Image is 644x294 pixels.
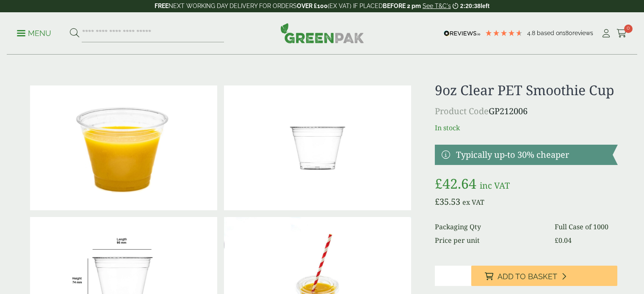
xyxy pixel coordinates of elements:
span: Product Code [435,105,489,117]
img: 9oz Clear PET Smoothie Cup 0 [224,85,411,210]
bdi: 35.53 [435,196,460,207]
p: GP212006 [435,105,617,118]
bdi: 0.04 [555,236,572,245]
span: £ [435,196,439,207]
span: ex VAT [462,198,484,207]
span: 4.8 [527,30,537,36]
bdi: 42.64 [435,174,476,192]
span: reviews [572,30,593,36]
button: Add to Basket [471,266,617,286]
strong: OVER £100 [297,3,328,9]
dt: Packaging Qty [435,222,544,232]
span: £ [555,236,558,245]
a: See T&C's [423,3,451,9]
span: Based on [537,30,563,36]
i: Cart [616,29,627,38]
strong: FREE [155,3,169,9]
span: inc VAT [480,180,510,191]
dt: Price per unit [435,235,544,245]
span: left [481,3,489,9]
strong: BEFORE 2 pm [383,3,421,9]
a: 0 [616,27,627,40]
span: 180 [563,30,572,36]
h1: 9oz Clear PET Smoothie Cup [435,82,617,98]
span: 0 [624,25,633,33]
p: Menu [17,28,51,38]
img: 9oz PET Smoothie Cup With Orange Juice [30,85,217,210]
span: 2:20:38 [460,3,481,9]
img: GreenPak Supplies [280,23,364,43]
dd: Full Case of 1000 [555,222,618,232]
img: REVIEWS.io [444,30,481,36]
span: £ [435,174,442,192]
span: Add to Basket [498,272,557,281]
p: In stock [435,123,617,133]
div: 4.78 Stars [485,29,523,37]
a: Menu [17,28,51,37]
i: My Account [601,29,611,38]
